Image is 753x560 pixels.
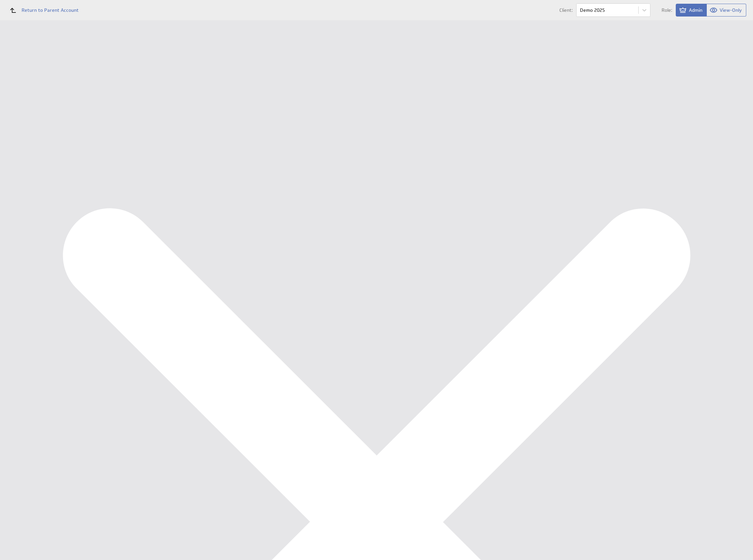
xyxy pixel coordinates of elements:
[5,3,79,18] a: Return to Parent Account
[676,4,707,17] button: View as Admin
[559,8,573,12] span: Client:
[580,8,605,12] div: Demo 2025
[689,7,702,13] span: Admin
[720,7,742,13] span: View-Only
[22,8,79,12] span: Return to Parent Account
[662,8,672,12] span: Role:
[707,4,746,17] button: View as View-Only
